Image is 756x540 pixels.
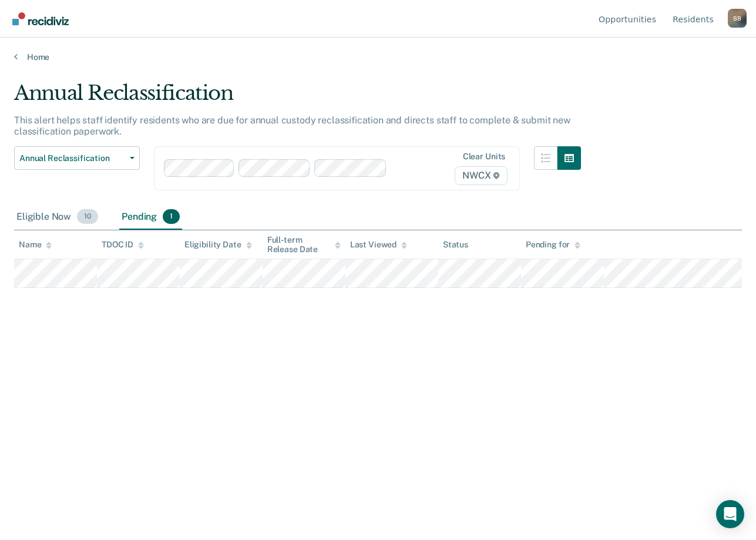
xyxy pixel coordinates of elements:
[14,52,742,62] a: Home
[77,209,98,224] span: 10
[728,9,747,28] div: S B
[716,500,744,528] div: Open Intercom Messenger
[102,240,144,250] div: TDOC ID
[14,115,570,137] p: This alert helps staff identify residents who are due for annual custody reclassification and dir...
[443,240,468,250] div: Status
[463,152,506,162] div: Clear units
[14,81,581,115] div: Annual Reclassification
[163,209,180,224] span: 1
[119,204,182,230] div: Pending1
[526,240,580,250] div: Pending for
[350,240,407,250] div: Last Viewed
[455,166,508,185] span: NWCX
[184,240,252,250] div: Eligibility Date
[19,240,52,250] div: Name
[728,9,747,28] button: Profile dropdown button
[14,146,140,170] button: Annual Reclassification
[12,12,69,25] img: Recidiviz
[267,235,341,255] div: Full-term Release Date
[19,153,125,163] span: Annual Reclassification
[14,204,100,230] div: Eligible Now10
